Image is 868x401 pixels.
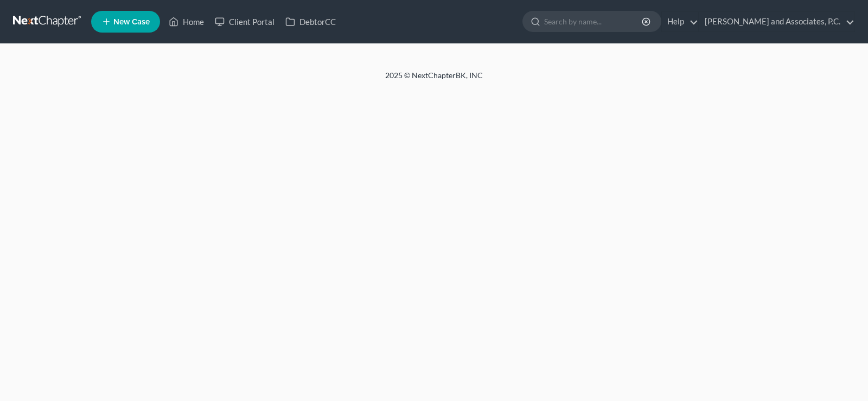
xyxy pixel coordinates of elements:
a: Help [662,12,698,31]
a: Client Portal [209,12,280,31]
a: Home [163,12,209,31]
input: Search by name... [544,11,643,31]
div: 2025 © NextChapterBK, INC [125,70,743,90]
a: [PERSON_NAME] and Associates, P.C. [699,12,854,31]
span: New Case [113,18,150,26]
a: DebtorCC [280,12,341,31]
